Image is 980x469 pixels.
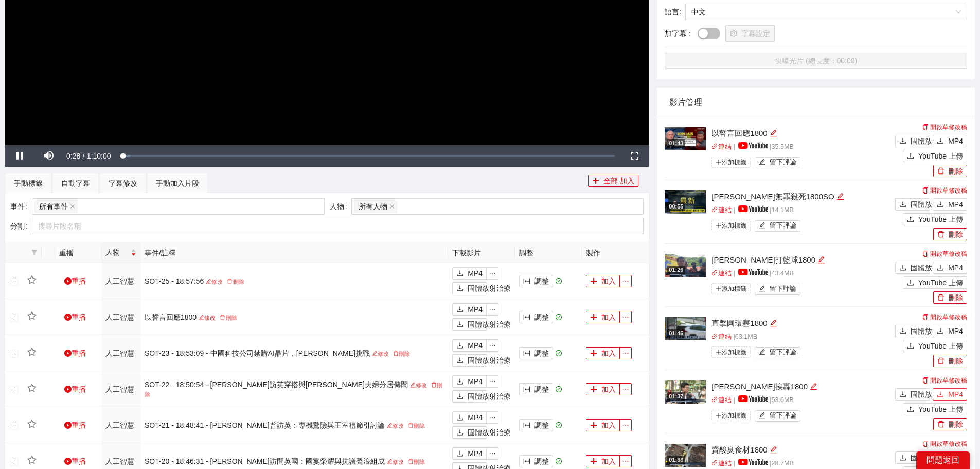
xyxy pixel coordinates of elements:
[679,8,681,16] font: :
[770,285,796,292] font: 留下評論
[486,447,498,460] button: 省略
[933,325,967,337] button: 下載MP4
[66,152,80,160] span: 0:28
[770,127,777,140] div: 編輯
[387,459,393,464] span: 編輯
[907,279,914,287] span: 上傳
[738,205,768,212] img: yt_logo_rgb_light.a676ea31.png
[588,175,638,187] button: 加全部 加入
[487,342,498,349] span: 省略
[64,422,72,429] span: 遊戲圈
[711,333,718,340] span: 關聯
[416,382,427,388] font: 修改
[534,421,549,429] font: 調整
[10,314,19,322] button: 展開行
[738,459,768,465] img: yt_logo_rgb_light.a676ea31.png
[933,135,967,147] button: 下載MP4
[83,152,85,160] span: /
[937,167,945,176] span: 刪除
[519,419,553,431] button: 列寬調整
[523,422,530,430] span: 列寬
[378,351,389,357] font: 修改
[399,351,410,357] font: 刪除
[590,386,597,394] span: 加
[755,410,800,422] button: 編輯留下評論
[918,152,963,160] font: YouTube 上傳
[72,457,86,465] font: 重播
[711,129,767,137] font: 以誓言回應1800
[590,350,597,358] span: 加
[930,314,967,321] font: 開啟草修改稿
[903,340,967,352] button: 上傳YouTube 上傳
[534,313,549,321] font: 調整
[586,311,620,323] button: 加加入
[669,203,683,210] font: 00:55
[431,382,437,388] span: 刪除
[922,314,929,320] span: 複製
[620,145,649,167] button: Fullscreen
[948,390,963,398] font: MP4
[922,187,929,194] span: 複製
[836,193,844,200] span: 編輯
[586,455,620,467] button: 加加入
[72,313,86,321] font: 重播
[933,262,967,274] button: 下載MP4
[29,249,40,255] span: 篩選
[933,165,967,177] button: 刪除刪除
[620,458,631,465] span: 省略
[718,333,732,340] font: 連結
[665,444,706,467] img: 842125f0-b31f-4a90-90ea-9e28db0b5e23.jpg
[456,306,464,314] span: 下載
[930,440,967,447] font: 開啟草修改稿
[899,264,906,272] span: 下載
[718,206,732,214] font: 連結
[895,388,930,401] button: 下載固體放射治療
[907,216,914,224] span: 上傳
[204,315,216,321] font: 修改
[933,198,967,211] button: 下載MP4
[899,137,906,146] span: 下載
[523,386,530,394] span: 列寬
[456,378,464,386] span: 下載
[933,291,967,304] button: 刪除刪除
[601,349,616,357] font: 加入
[810,383,817,390] span: 編輯
[452,318,487,331] button: 下載固體放射治療
[619,347,632,359] button: 省略
[937,391,944,399] span: 下載
[755,220,800,232] button: 編輯留下評論
[759,222,765,230] span: 編輯
[738,395,768,402] img: yt_logo_rgb_light.a676ea31.png
[620,314,631,321] span: 省略
[620,277,631,285] span: 省略
[393,423,404,429] font: 修改
[486,339,498,352] button: 省略
[933,388,967,401] button: 下載MP4
[586,347,620,359] button: 加加入
[468,392,511,401] font: 固體放射治療
[949,230,963,238] font: 刪除
[414,459,425,465] font: 刪除
[534,385,549,393] font: 調整
[64,458,72,465] span: 遊戲圈
[468,320,511,328] font: 固體放射治療
[456,270,464,278] span: 下載
[937,294,945,302] span: 刪除
[930,124,967,131] font: 開啟草修改稿
[770,143,771,150] font: |
[899,327,906,336] span: 下載
[669,98,702,107] font: 影片管理
[486,267,498,280] button: 省略
[895,135,930,147] button: 下載固體放射治療
[387,423,393,428] span: 編輯
[669,330,683,336] font: 01:46
[452,447,487,460] button: 下載MP4
[899,201,906,209] span: 下載
[933,228,967,240] button: 刪除刪除
[836,190,844,203] div: 編輯
[456,429,464,437] span: 下載
[718,460,732,467] font: 連結
[918,342,963,350] font: YouTube 上傳
[711,396,732,404] a: 關聯連結
[456,450,464,458] span: 下載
